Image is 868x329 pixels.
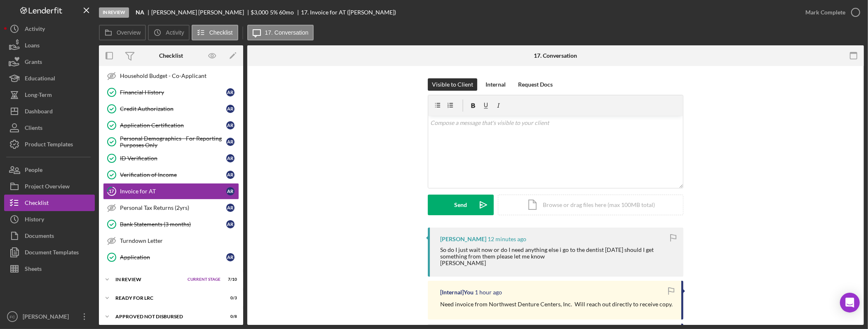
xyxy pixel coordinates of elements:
div: ID Verification [120,155,226,162]
div: So do I just wait now or do I need anything else i go to the dentist [DATE] should I get somethin... [440,247,675,266]
b: NA [136,9,144,16]
a: Personal Tax Returns (2yrs)AR [103,200,239,216]
div: Application Certification [120,122,226,129]
div: Approved Not Disbursed [115,314,216,319]
div: Verification of Income [120,172,226,178]
div: 17. Invoice for AT ([PERSON_NAME]) [301,9,396,16]
div: A R [226,154,235,162]
div: Sheets [25,261,42,279]
label: Activity [166,29,184,36]
button: Dashboard [4,103,95,120]
div: [PERSON_NAME] [21,308,74,327]
div: Financial History [120,89,226,96]
a: Turndown Letter [103,233,239,249]
div: Turndown Letter [120,237,239,244]
div: Dashboard [25,103,53,122]
div: Educational [25,70,55,89]
a: Personal Demographics - For Reporting Purposes OnlyAR [103,134,239,150]
a: Verification of IncomeAR [103,167,239,183]
button: Mark Complete [797,4,864,21]
a: Credit AuthorizationAR [103,101,239,117]
button: Checklist [192,25,238,40]
button: Product Templates [4,136,95,153]
div: A R [226,253,235,261]
button: Overview [99,25,146,40]
div: In Review [99,7,129,18]
a: ApplicationAR [103,249,239,266]
div: Internal [486,78,506,91]
div: 60 mo [279,9,294,16]
button: Send [428,195,494,215]
div: Ready for LRC [115,296,216,301]
a: Financial HistoryAR [103,84,239,101]
div: People [25,162,42,180]
div: Document Templates [25,244,79,263]
div: A R [226,138,235,146]
div: Bank Statements (3 months) [120,221,226,228]
button: Project Overview [4,178,95,195]
div: Open Intercom Messenger [840,293,860,313]
a: ID VerificationAR [103,150,239,167]
button: 17. Conversation [247,25,314,40]
button: People [4,162,95,178]
button: History [4,211,95,228]
span: $3,000 [251,9,269,16]
label: Overview [117,29,141,36]
div: Request Docs [518,78,553,91]
div: Grants [25,54,42,72]
button: Internal [481,78,510,91]
time: 2025-09-25 17:42 [475,289,502,296]
div: Checklist [159,52,183,59]
label: Checklist [209,29,233,36]
div: A R [226,121,235,129]
div: Mark Complete [805,4,845,21]
div: A R [226,220,235,228]
span: Current Stage [188,277,221,282]
button: Educational [4,70,95,87]
text: FC [10,315,15,319]
time: 2025-09-25 18:57 [488,236,526,242]
div: Invoice for AT [120,188,226,195]
button: Visible to Client [428,78,477,91]
div: [Internal] You [440,289,474,296]
div: History [25,211,44,230]
div: 17. Conversation [534,52,577,59]
button: Long-Term [4,87,95,103]
button: Activity [148,25,189,40]
a: Activity [4,21,95,37]
tspan: 17 [109,188,115,194]
button: Checklist [4,195,95,211]
div: A R [226,88,235,96]
div: In Review [115,277,183,282]
div: Loans [25,37,40,56]
div: Product Templates [25,136,73,155]
button: Loans [4,37,95,54]
div: Checklist [25,195,49,213]
div: Credit Authorization [120,106,226,112]
div: A R [226,187,235,195]
div: Household Budget - Co-Applicant [120,73,239,79]
div: [PERSON_NAME] [PERSON_NAME] [151,9,251,16]
button: Sheets [4,261,95,277]
label: 17. Conversation [265,29,309,36]
a: Clients [4,120,95,136]
button: Grants [4,54,95,70]
div: A R [226,105,235,113]
button: Documents [4,228,95,244]
button: Document Templates [4,244,95,261]
div: Personal Tax Returns (2yrs) [120,204,226,211]
button: Request Docs [514,78,557,91]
